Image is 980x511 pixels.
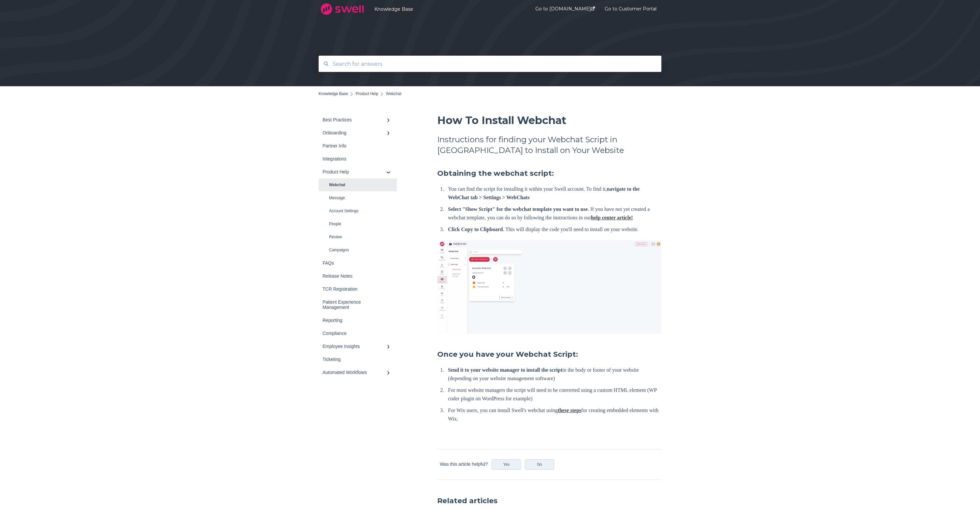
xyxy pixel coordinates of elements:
[319,91,348,96] a: Knowledge Base
[492,459,521,470] button: Yes
[319,152,397,165] a: Integrations
[448,185,661,202] p: You can find the script for installing it within your Swell account. To find it,
[319,243,397,256] a: Campaigns
[319,269,397,283] a: Release Notes
[323,357,386,362] div: Ticketing
[319,165,397,178] a: Product Help
[437,496,661,506] h3: Related articles
[319,1,366,17] img: company logo
[323,117,386,122] div: Best Practices
[503,227,639,232] span: . This will display the code you'll need to install on your website.
[323,331,386,336] div: Compliance
[319,283,397,296] a: TCR Registration
[448,227,503,232] strong: Click Copy to Clipboard
[319,353,397,366] a: Ticketing
[440,462,488,467] span: Was this article helpful?
[319,217,397,230] a: People
[319,256,397,269] a: FAQs
[525,459,554,470] button: No
[319,327,397,340] a: Compliance
[437,350,578,359] strong: Once you have your Webchat Script:
[374,6,516,12] a: Knowledge Base
[437,114,566,127] span: How To Install Webchat
[448,367,562,373] strong: Send it to your website manager to install the script
[445,386,661,403] li: For most website managers the script will need to be converted using a custom HTML element (WP co...
[537,462,542,467] span: No
[323,299,386,310] div: Patient Experience Management
[323,130,386,135] div: Onboarding
[591,215,633,220] a: help center article!
[323,260,386,266] div: FAQs
[319,340,397,353] a: Employee Insights
[323,370,386,375] div: Automated Workflows
[319,314,397,327] a: Reporting
[356,91,378,96] a: Product Help
[323,156,386,161] div: Integrations
[445,366,661,383] li: in the body or footer of your website (depending on your website management software)
[319,126,397,139] a: Onboarding
[319,366,397,379] a: Automated Workflows
[323,344,386,349] div: Employee Insights
[558,407,581,413] a: these steps
[323,286,386,292] div: TCR Registration
[319,204,397,217] a: Account Settings
[437,134,661,156] h2: Instructions for finding your Webchat Script in [GEOGRAPHIC_DATA] to Install on Your Website
[323,273,386,279] div: Release Notes
[329,57,652,71] input: Search for answers
[386,91,401,96] span: Webchat
[448,205,661,222] p: . If you have not yet created a webchat template, you can do so by following the instructions in our
[319,113,397,126] a: Best Practices
[319,139,397,152] a: Partner Info
[503,462,510,467] span: Yes
[323,143,386,148] div: Partner Info
[437,169,554,178] strong: Obtaining the webchat script:
[319,178,397,191] a: Webchat
[323,318,386,323] div: Reporting
[437,240,661,334] img: Screen%20Shot%202022-06-15%20at%205-06-02%20PM-png.png
[319,191,397,204] a: Message
[323,169,386,174] div: Product Help
[445,406,661,423] li: For Wix users, you can install Swell's webchat using for creating embedded elements with Wix.
[319,230,397,243] a: Review
[319,296,397,314] a: Patient Experience Management
[448,206,588,212] strong: Select "Show Script" for the webchat template you want to use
